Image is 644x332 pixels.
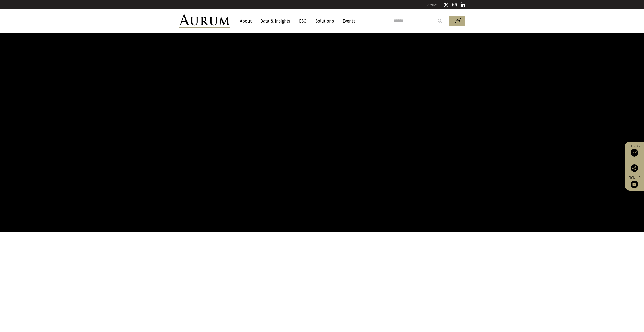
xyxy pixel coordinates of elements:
[340,16,355,26] a: Events
[427,3,440,7] a: CONTACT
[297,16,309,26] a: ESG
[627,176,641,188] a: Sign up
[631,149,638,157] img: Access Funds
[313,16,336,26] a: Solutions
[631,164,638,172] img: Share this post
[452,2,457,7] img: Instagram icon
[461,2,465,7] img: Linkedin icon
[237,16,254,26] a: About
[627,144,641,157] a: Funds
[179,14,230,28] img: Aurum
[435,16,445,26] input: Submit
[444,2,449,7] img: Twitter icon
[258,16,293,26] a: Data & Insights
[631,181,638,188] img: Sign up to our newsletter
[627,160,641,172] div: Share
